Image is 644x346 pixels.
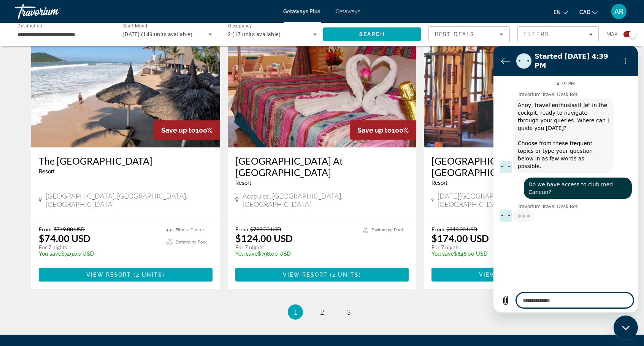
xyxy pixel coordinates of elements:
span: CAD [579,9,590,15]
p: $124.00 USD [235,232,293,244]
span: 2 (17 units available) [228,31,281,37]
span: $749.00 USD [54,226,85,232]
span: Resort [235,180,251,186]
button: Change currency [579,6,598,18]
span: Occupancy [228,24,252,29]
span: Resort [39,168,55,175]
a: [GEOGRAPHIC_DATA] At [GEOGRAPHIC_DATA] [235,155,409,178]
span: View Resort [479,272,524,278]
a: The [GEOGRAPHIC_DATA] [39,155,213,167]
img: Condo Hotel Posada La Ermita [424,26,613,147]
p: $848.00 USD [431,251,552,257]
span: Filters [523,31,549,37]
iframe: Messaging window [493,46,638,312]
p: For 7 nights [235,244,355,251]
iframe: Button to launch messaging window, conversation in progress [614,316,638,340]
button: Search [323,27,421,41]
span: Swimming Pool [372,227,403,232]
span: [DATE][GEOGRAPHIC_DATA][PERSON_NAME], [GEOGRAPHIC_DATA], [GEOGRAPHIC_DATA] [438,192,605,208]
mat-select: Sort by [435,30,503,39]
button: Filters [517,26,599,42]
span: 2 [320,308,324,316]
div: 100% [154,120,220,140]
p: $749.00 USD [39,251,159,257]
span: Resort [431,180,447,186]
span: From [39,226,52,232]
a: Travorium [15,2,91,21]
p: For 7 nights [39,244,159,251]
button: User Menu [609,3,629,19]
span: Swimming Pool [176,240,207,245]
span: View Resort [86,272,131,278]
span: Start Month [123,24,149,29]
span: Best Deals [435,31,474,37]
span: You save [235,251,258,257]
nav: Pagination [31,304,613,320]
button: View Resort(2 units) [235,268,409,282]
span: 3 [347,308,351,316]
span: Map [606,29,618,40]
span: Save up to [357,126,392,134]
span: [GEOGRAPHIC_DATA], [GEOGRAPHIC_DATA], [GEOGRAPHIC_DATA] [46,192,213,208]
span: Fitness Center [176,227,204,232]
span: Search [359,31,385,37]
span: 2 units [136,272,163,278]
span: 1 [293,308,297,316]
button: Change language [554,6,568,18]
span: $799.00 USD [250,226,281,232]
span: You save [431,251,454,257]
button: View Resort(2 units) [39,268,213,282]
span: ( ) [131,272,165,278]
span: Destination [17,23,42,29]
img: The Palms Resort of Mazatlan [31,26,220,147]
span: ( ) [328,272,361,278]
span: From [235,226,248,232]
a: [GEOGRAPHIC_DATA] [GEOGRAPHIC_DATA] [431,155,605,178]
span: View Resort [283,272,328,278]
span: AR [614,8,623,15]
span: You save [39,251,61,257]
p: $174.00 USD [431,232,489,244]
span: $849.00 USD [446,226,477,232]
a: Getaways Plus [284,8,321,14]
p: $798.00 USD [235,251,355,257]
div: 100% [350,120,416,140]
img: Playa Acapulco Beach At Playa Suites [228,26,417,147]
span: 2 units [332,272,359,278]
span: en [554,9,561,15]
span: [DATE] (149 units available) [123,31,192,37]
span: Save up to [161,126,195,134]
span: From [431,226,444,232]
p: $74.00 USD [39,232,90,244]
p: For 7 nights [431,244,552,251]
span: Acapulco, [GEOGRAPHIC_DATA], [GEOGRAPHIC_DATA] [243,192,409,208]
input: Select destination [17,30,107,39]
a: Getaways [336,8,361,14]
button: View Resort(3 units) [431,268,605,282]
